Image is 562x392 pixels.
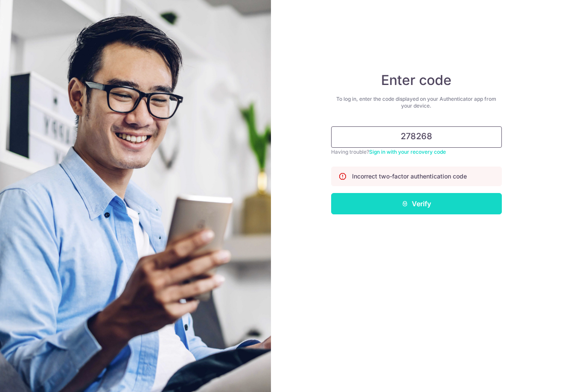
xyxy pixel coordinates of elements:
h4: Enter code [331,72,502,89]
div: Having trouble? [331,148,502,156]
button: Verify [331,193,502,214]
div: To log in, enter the code displayed on your Authenticator app from your device. [331,96,502,109]
p: Incorrect two-factor authentication code [352,172,467,181]
a: Sign in with your recovery code [369,149,446,155]
input: Enter 6 digit code [331,126,502,148]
